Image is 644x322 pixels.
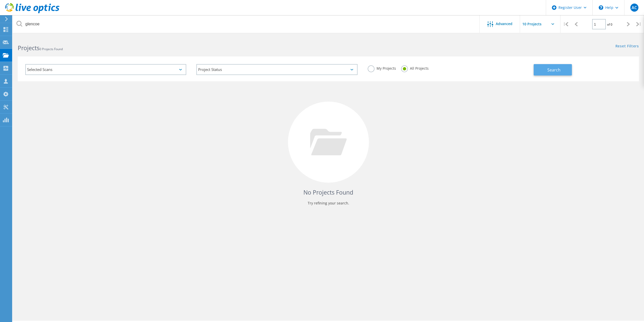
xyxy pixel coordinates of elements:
div: Project Status [196,64,357,75]
div: | [560,15,571,33]
label: My Projects [368,65,396,70]
span: of 0 [607,22,612,27]
div: Selected Scans [25,64,186,75]
h4: No Projects Found [23,188,634,197]
b: Projects [18,44,39,52]
a: Live Optics Dashboard [5,11,59,14]
button: Search [534,64,572,75]
span: Search [547,67,560,73]
svg: \n [599,5,603,10]
input: Search projects by name, owner, ID, company, etc [13,15,480,33]
p: Try refining your search. [23,199,634,207]
span: AC [632,6,637,10]
label: All Projects [401,65,429,70]
span: 0 Projects Found [39,47,63,51]
a: Reset Filters [615,44,639,49]
span: Advanced [496,22,512,26]
div: | [634,15,644,33]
